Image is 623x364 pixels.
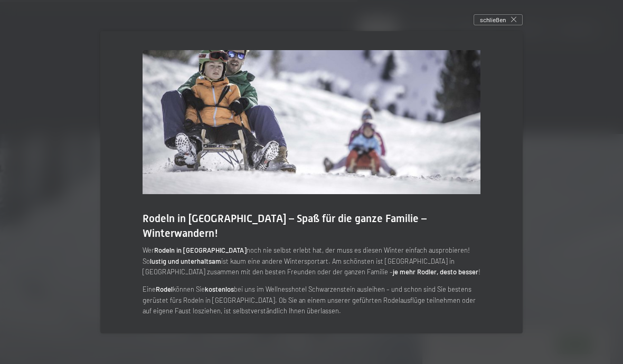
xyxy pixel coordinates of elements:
p: Wer noch nie selbst erlebt hat, der muss es diesen Winter einfach ausprobieren! So ist kaum eine ... [143,245,480,277]
span: schließen [480,15,506,24]
strong: Rodeln in [GEOGRAPHIC_DATA] [154,246,247,254]
img: Winterurlaub in Südtirol – Wellnesshotel Schwarzenstein [143,50,480,195]
p: Eine können Sie bei uns im Wellnesshotel Schwarzenstein ausleihen – und schon sind Sie bestens ge... [143,284,480,316]
strong: kostenlos [205,285,234,293]
strong: Rodel [156,285,173,293]
strong: je mehr Rodler, desto besser [393,267,478,276]
strong: lustig und unterhaltsam [150,257,221,265]
span: Rodeln in [GEOGRAPHIC_DATA] – Spaß für die ganze Familie – Winterwandern! [143,212,427,240]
